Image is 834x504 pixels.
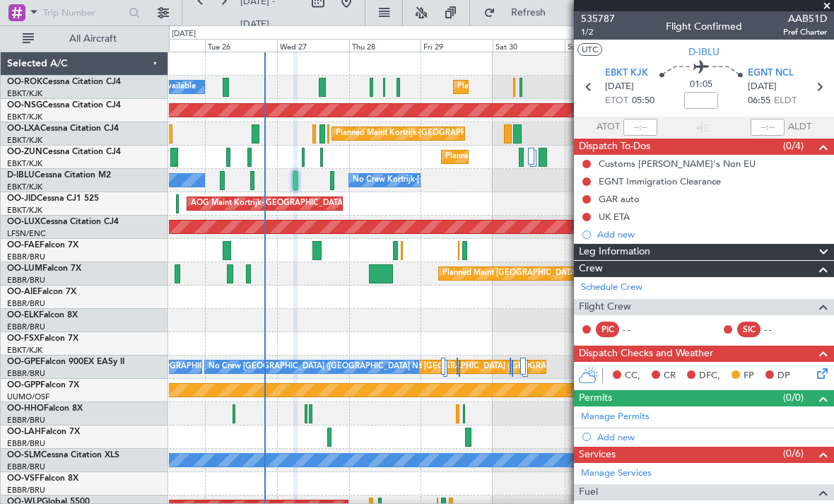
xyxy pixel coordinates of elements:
[579,299,631,315] span: Flight Crew
[581,11,615,26] span: 535787
[579,346,713,362] span: Dispatch Checks and Weather
[7,288,76,296] a: OO-AIEFalcon 7X
[7,485,45,496] a: EBBR/BRU
[7,148,42,156] span: OO-ZUN
[7,264,42,273] span: OO-LUM
[445,146,610,168] div: Planned Maint Kortrijk-[GEOGRAPHIC_DATA]
[623,119,657,136] input: --:--
[565,39,637,52] div: Sun 31
[7,474,40,483] span: OO-VSF
[605,94,628,108] span: ETOT
[16,28,153,50] button: All Aircraft
[625,369,640,383] span: CC,
[688,45,720,59] span: D-IBLU
[477,1,562,24] button: Refresh
[7,78,121,86] a: OO-ROKCessna Citation CJ4
[7,158,42,169] a: EBKT/KJK
[7,101,42,110] span: OO-NSG
[349,39,421,52] div: Thu 28
[7,135,42,146] a: EBKT/KJK
[699,369,720,383] span: DFC,
[7,334,40,343] span: OO-FSX
[596,322,619,337] div: PIC
[581,410,650,424] a: Manage Permits
[748,80,777,94] span: [DATE]
[7,358,40,366] span: OO-GPE
[581,467,652,481] a: Manage Services
[783,390,804,405] span: (0/0)
[353,170,498,191] div: No Crew Kortrijk-[GEOGRAPHIC_DATA]
[7,334,78,343] a: OO-FSXFalcon 7X
[788,120,811,134] span: ALDT
[7,194,37,203] span: OO-JID
[7,415,45,426] a: EBBR/BRU
[7,404,44,413] span: OO-HHO
[783,446,804,461] span: (0/6)
[577,43,602,56] button: UTC
[7,112,42,122] a: EBKT/KJK
[421,39,493,52] div: Fri 29
[7,392,49,402] a: UUMO/OSF
[457,76,622,98] div: Planned Maint Kortrijk-[GEOGRAPHIC_DATA]
[7,182,42,192] a: EBKT/KJK
[7,171,111,180] a: D-IBLUCessna Citation M2
[442,263,698,284] div: Planned Maint [GEOGRAPHIC_DATA] ([GEOGRAPHIC_DATA] National)
[597,228,827,240] div: Add new
[7,241,78,250] a: OO-FAEFalcon 7X
[191,193,345,214] div: AOG Maint Kortrijk-[GEOGRAPHIC_DATA]
[7,298,45,309] a: EBBR/BRU
[7,124,40,133] span: OO-LXA
[7,288,37,296] span: OO-AIE
[7,381,79,389] a: OO-GPPFalcon 7X
[277,39,349,52] div: Wed 27
[172,28,196,40] div: [DATE]
[581,26,615,38] span: 1/2
[7,194,99,203] a: OO-JIDCessna CJ1 525
[7,101,121,110] a: OO-NSGCessna Citation CJ4
[7,404,83,413] a: OO-HHOFalcon 8X
[493,39,565,52] div: Sat 30
[664,369,676,383] span: CR
[7,428,80,436] a: OO-LAHFalcon 7X
[599,211,630,223] div: UK ETA
[7,264,81,273] a: OO-LUMFalcon 7X
[783,139,804,153] span: (0/4)
[777,369,790,383] span: DP
[7,311,78,320] a: OO-ELKFalcon 8X
[336,123,500,144] div: Planned Maint Kortrijk-[GEOGRAPHIC_DATA]
[7,171,35,180] span: D-IBLU
[7,124,119,133] a: OO-LXACessna Citation CJ4
[666,19,742,34] div: Flight Confirmed
[7,358,124,366] a: OO-GPEFalcon 900EX EASy II
[579,447,616,463] span: Services
[579,244,650,260] span: Leg Information
[774,94,797,108] span: ELDT
[748,94,770,108] span: 06:55
[370,356,626,377] div: Planned Maint [GEOGRAPHIC_DATA] ([GEOGRAPHIC_DATA] National)
[7,218,119,226] a: OO-LUXCessna Citation CJ4
[7,428,41,436] span: OO-LAH
[783,26,827,38] span: Pref Charter
[579,484,598,500] span: Fuel
[7,322,45,332] a: EBBR/BRU
[37,34,149,44] span: All Aircraft
[599,193,640,205] div: GAR auto
[764,323,796,336] div: - -
[737,322,760,337] div: SIC
[599,158,756,170] div: Customs [PERSON_NAME]'s Non EU
[7,345,42,356] a: EBKT/KJK
[7,381,40,389] span: OO-GPP
[605,66,648,81] span: EBKT KJK
[7,474,78,483] a: OO-VSFFalcon 8X
[605,80,634,94] span: [DATE]
[7,228,46,239] a: LFSN/ENC
[498,8,558,18] span: Refresh
[7,78,42,86] span: OO-ROK
[690,78,712,92] span: 01:05
[581,281,642,295] a: Schedule Crew
[7,252,45,262] a: EBBR/BRU
[7,241,40,250] span: OO-FAE
[43,2,124,23] input: Trip Number
[7,218,40,226] span: OO-LUX
[205,39,277,52] div: Tue 26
